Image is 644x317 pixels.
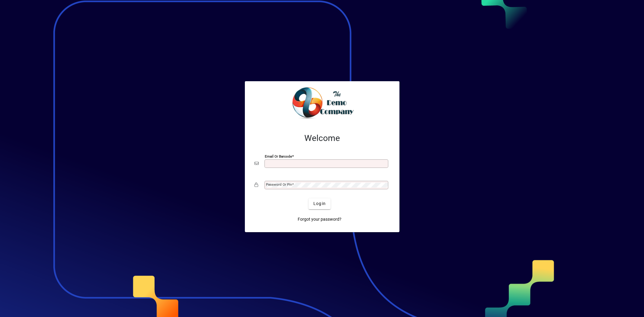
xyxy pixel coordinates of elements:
mat-label: Email or Barcode [265,154,292,158]
span: Forgot your password? [298,216,341,223]
span: Login [313,200,326,207]
a: Forgot your password? [295,214,344,225]
h2: Welcome [255,133,390,143]
button: Login [309,198,331,209]
mat-label: Password or Pin [266,182,292,187]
